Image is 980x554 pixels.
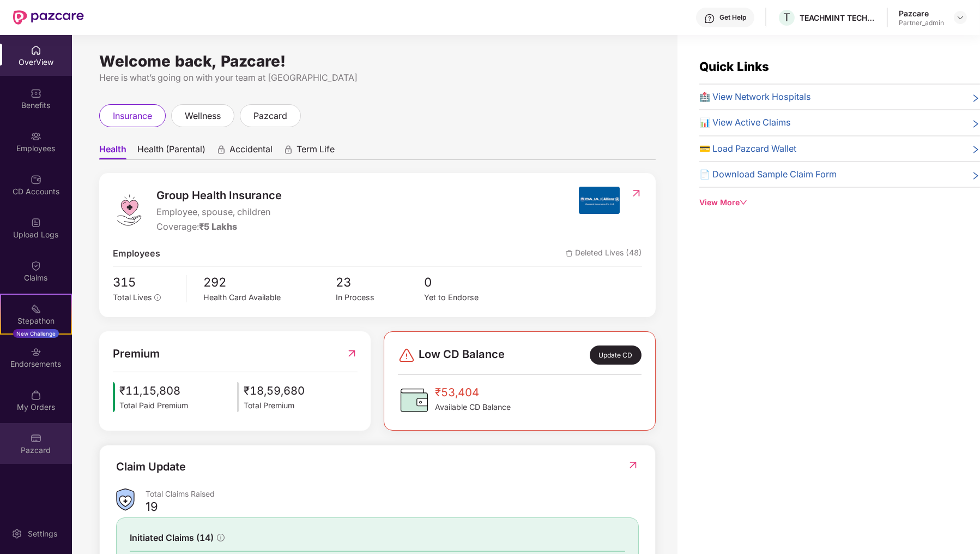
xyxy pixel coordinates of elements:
[116,458,186,475] div: Claim Update
[283,145,293,154] div: animation
[31,131,41,142] img: svg+xml;base64,PHN2ZyBpZD0iRW1wbG95ZWVzIiB4bWxucz0iaHR0cDovL3d3dy53My5vcmcvMjAwMC9zdmciIHdpZHRoPS...
[699,168,837,181] span: 📄 Download Sample Claim Form
[971,144,980,156] span: right
[217,534,225,541] span: info-circle
[31,390,41,401] img: svg+xml;base64,PHN2ZyBpZD0iTXlfT3JkZXJzIiBkYXRhLW5hbWU9Ik15IE9yZGVycyIgeG1sbnM9Imh0dHA6Ly93d3cudz...
[229,144,273,159] span: Accidental
[31,88,41,99] img: svg+xml;base64,PHN2ZyBpZD0iQmVuZWZpdHMiIHhtbG5zPSJodHRwOi8vd3d3LnczLm9yZy8yMDAwL3N2ZyIgd2lkdGg9Ij...
[627,460,639,470] img: RedirectIcon
[99,144,126,159] span: Health
[631,188,642,199] img: RedirectIcon
[13,10,84,25] img: New Pazcare Logo
[203,291,336,303] div: Health Card Available
[31,260,41,271] img: svg+xml;base64,PHN2ZyBpZD0iQ2xhaW0iIHhtbG5zPSJodHRwOi8vd3d3LnczLm9yZy8yMDAwL3N2ZyIgd2lkdGg9IjIwIi...
[113,345,160,362] span: Premium
[113,194,146,227] img: logo
[253,109,287,123] span: pazcard
[783,11,790,24] span: T
[699,116,791,129] span: 📊 View Active Claims
[699,142,796,156] span: 💳 Load Pazcard Wallet
[971,92,980,104] span: right
[740,199,747,206] span: down
[31,347,41,358] img: svg+xml;base64,PHN2ZyBpZD0iRW5kb3JzZW1lbnRzIiB4bWxucz0iaHR0cDovL3d3dy53My5vcmcvMjAwMC9zdmciIHdpZH...
[25,528,61,539] div: Settings
[156,187,282,204] span: Group Health Insurance
[13,329,59,338] div: New Challenge
[699,90,811,104] span: 🏥 View Network Hospitals
[203,272,336,291] span: 292
[956,13,965,22] img: svg+xml;base64,PHN2ZyBpZD0iRHJvcGRvd24tMzJ4MzIiIHhtbG5zPSJodHRwOi8vd3d3LnczLm9yZy8yMDAwL3N2ZyIgd2...
[297,144,335,159] span: Term Life
[11,528,22,539] img: svg+xml;base64,PHN2ZyBpZD0iU2V0dGluZy0yMHgyMCIgeG1sbnM9Imh0dHA6Ly93d3cudzMub3JnLzIwMDAvc3ZnIiB3aW...
[156,220,282,234] div: Coverage:
[566,247,642,260] span: Deleted Lives (48)
[156,205,282,219] span: Employee, spouse, children
[99,57,656,65] div: Welcome back, Pazcare!
[704,13,715,24] img: svg+xml;base64,PHN2ZyBpZD0iSGVscC0zMngzMiIgeG1sbnM9Imh0dHA6Ly93d3cudzMub3JnLzIwMDAvc3ZnIiB3aWR0aD...
[719,13,746,22] div: Get Help
[31,174,41,185] img: svg+xml;base64,PHN2ZyBpZD0iQ0RfQWNjb3VudHMiIGRhdGEtbmFtZT0iQ0QgQWNjb3VudHMiIHhtbG5zPSJodHRwOi8vd3...
[699,196,980,209] div: View More
[424,272,512,291] span: 0
[113,272,179,291] span: 315
[424,291,512,303] div: Yet to Endorse
[113,109,152,123] span: insurance
[244,382,305,400] span: ₹18,59,680
[699,59,769,74] span: Quick Links
[398,347,415,364] img: svg+xml;base64,PHN2ZyBpZD0iRGFuZ2VyLTMyeDMyIiB4bWxucz0iaHR0cDovL3d3dy53My5vcmcvMjAwMC9zdmciIHdpZH...
[146,489,639,499] div: Total Claims Raised
[579,187,620,214] img: insurerIcon
[1,315,71,326] div: Stepathon
[119,382,188,400] span: ₹11,15,808
[590,345,642,365] div: Update CD
[113,382,115,412] img: icon
[130,531,214,545] span: Initiated Claims (14)
[336,291,424,303] div: In Process
[99,71,656,85] div: Here is what’s going on with your team at [GEOGRAPHIC_DATA]
[237,382,239,412] img: icon
[336,272,424,291] span: 23
[116,489,135,511] img: ClaimsSummaryIcon
[113,293,152,302] span: Total Lives
[398,384,431,416] img: CDBalanceIcon
[800,13,876,23] div: TEACHMINT TECHNOLOGIES PRIVATE LIMITED
[119,400,188,412] span: Total Paid Premium
[435,401,511,413] span: Available CD Balance
[31,303,41,314] img: svg+xml;base64,PHN2ZyB4bWxucz0iaHR0cDovL3d3dy53My5vcmcvMjAwMC9zdmciIHdpZHRoPSIyMSIgaGVpZ2h0PSIyMC...
[137,144,205,159] span: Health (Parental)
[154,294,161,301] span: info-circle
[31,433,41,444] img: svg+xml;base64,PHN2ZyBpZD0iUGF6Y2FyZCIgeG1sbnM9Imh0dHA6Ly93d3cudzMub3JnLzIwMDAvc3ZnIiB3aWR0aD0iMj...
[346,345,358,362] img: RedirectIcon
[971,170,980,181] span: right
[435,384,511,401] span: ₹53,404
[113,247,160,260] span: Employees
[899,19,944,27] div: Partner_admin
[971,118,980,129] span: right
[216,145,226,154] div: animation
[146,499,158,514] div: 19
[185,109,221,123] span: wellness
[199,221,237,232] span: ₹5 Lakhs
[566,250,573,257] img: deleteIcon
[419,345,505,365] span: Low CD Balance
[31,217,41,228] img: svg+xml;base64,PHN2ZyBpZD0iVXBsb2FkX0xvZ3MiIGRhdGEtbmFtZT0iVXBsb2FkIExvZ3MiIHhtbG5zPSJodHRwOi8vd3...
[899,8,944,19] div: Pazcare
[244,400,305,412] span: Total Premium
[31,45,41,56] img: svg+xml;base64,PHN2ZyBpZD0iSG9tZSIgeG1sbnM9Imh0dHA6Ly93d3cudzMub3JnLzIwMDAvc3ZnIiB3aWR0aD0iMjAiIG...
